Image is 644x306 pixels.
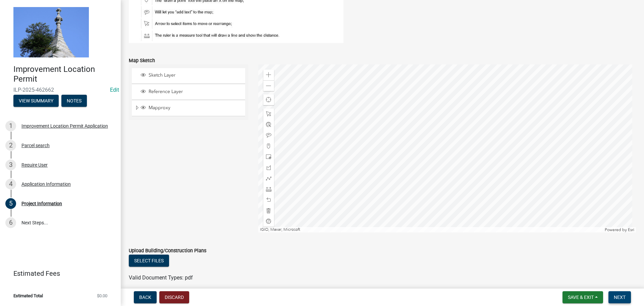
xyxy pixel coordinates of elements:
ul: Layer List [131,67,246,118]
div: 1 [5,121,16,131]
span: Back [139,295,151,300]
a: Edit [110,87,119,93]
a: Esri [628,227,634,232]
span: Sketch Layer [147,72,243,78]
span: ILP-2025-462662 [13,87,107,93]
button: Discard [159,291,189,303]
span: $0.00 [97,294,107,298]
span: Save & Exit [568,295,594,300]
div: Reference Layer [140,89,243,95]
span: Reference Layer [147,89,243,95]
div: Improvement Location Permit Application [21,124,108,128]
button: Back [134,291,157,303]
div: Require User [21,163,48,167]
a: Estimated Fees [5,267,110,280]
div: Find my location [263,94,274,105]
div: 6 [5,217,16,228]
label: Map Sketch [129,58,155,63]
label: Upload Building/Construction Plans [129,249,206,253]
li: Mapproxy [132,101,245,116]
span: Next [614,295,626,300]
li: Sketch Layer [132,68,245,83]
wm-modal-confirm: Summary [13,98,59,104]
div: Mapproxy [140,105,243,112]
div: IGIO, Maxar, Microsoft [258,227,603,232]
div: 3 [5,160,16,170]
div: Application Information [21,182,71,186]
div: Zoom out [263,80,274,91]
h4: Improvement Location Permit [13,64,115,84]
span: Estimated Total [13,294,43,298]
div: 2 [5,140,16,151]
wm-modal-confirm: Edit Application Number [110,87,119,93]
wm-modal-confirm: Notes [61,98,87,104]
div: Zoom in [263,70,274,80]
button: Select files [129,255,169,267]
div: 5 [5,198,16,209]
span: Expand [135,105,140,112]
div: Project Information [21,201,62,206]
div: Parcel search [21,143,50,148]
button: View Summary [13,95,59,107]
span: Mapproxy [147,105,243,111]
div: 4 [5,179,16,189]
button: Next [608,291,631,303]
div: Sketch Layer [140,72,243,79]
button: Notes [61,95,87,107]
li: Reference Layer [132,85,245,100]
button: Save & Exit [562,291,603,303]
img: Decatur County, Indiana [13,7,89,57]
div: Powered by [603,227,636,232]
span: Valid Document Types: pdf [129,274,193,281]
